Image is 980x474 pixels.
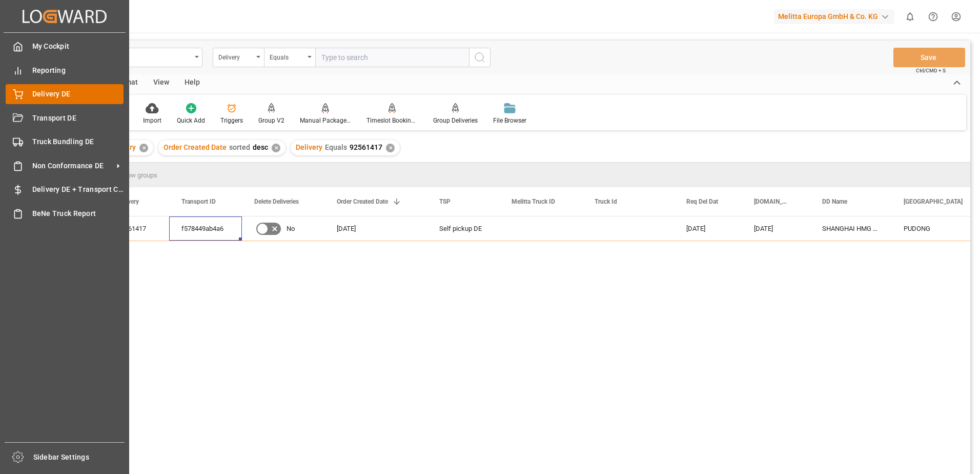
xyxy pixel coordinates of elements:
div: Quick Add [177,116,205,125]
span: No [287,217,295,241]
a: Reporting [6,60,124,80]
span: sorted [229,143,250,151]
span: desc [253,143,268,151]
span: Delivery [296,143,322,151]
div: Help [177,74,208,92]
span: Transport ID [181,198,216,205]
div: File Browser [493,116,526,125]
span: Delivery DE [32,89,124,100]
span: Transport DE [32,113,124,124]
span: DD Name [822,198,847,205]
a: Truck Bundling DE [6,132,124,152]
span: Order Created Date [337,198,388,205]
span: 92561417 [350,143,382,151]
div: Equals [270,50,304,62]
a: Delivery DE [6,84,124,104]
a: My Cockpit [6,36,124,56]
span: Delete Deliveries [254,198,299,205]
span: My Cockpit [32,41,124,52]
span: Truck Bundling DE [32,136,124,147]
button: open menu [264,48,315,67]
span: [GEOGRAPHIC_DATA] [904,198,963,205]
a: Transport DE [6,108,124,128]
button: Help Center [922,5,945,28]
div: ✕ [386,144,395,152]
div: Delivery [218,50,253,62]
div: Self pickup DE [427,216,499,241]
input: Type to search [315,48,469,67]
div: ✕ [139,144,148,152]
div: Triggers [220,116,243,125]
span: Truck Id [595,198,617,205]
button: Melitta Europa GmbH & Co. KG [774,7,899,26]
span: Equals [325,143,347,151]
button: show 0 new notifications [899,5,922,28]
span: Delivery DE + Transport Cost [32,184,124,195]
div: 92561417 [105,216,169,241]
div: ✕ [272,144,280,152]
span: Melitta Truck ID [512,198,555,205]
span: Non Conformance DE [32,161,113,171]
div: Timeslot Booking Report [366,116,418,125]
div: [DATE] [742,216,810,241]
span: TSP [439,198,451,205]
span: Req Del Dat [686,198,718,205]
div: [DATE] [324,216,427,241]
span: Reporting [32,65,124,76]
span: BeNe Truck Report [32,208,124,219]
div: SHANGHAI HMG SUPPLY CHAIN GROUP [DOMAIN_NAME]. [810,216,891,241]
button: search button [469,48,491,67]
span: Sidebar Settings [33,452,125,463]
div: Group V2 [258,116,284,125]
span: [DOMAIN_NAME] Dat [754,198,788,205]
div: Manual Package TypeDetermination [300,116,351,125]
button: Save [893,48,965,67]
div: [DATE] [674,216,742,241]
span: Ctrl/CMD + S [916,67,946,74]
span: Order Created Date [164,143,227,151]
div: Import [143,116,161,125]
div: Melitta Europa GmbH & Co. KG [774,9,894,24]
div: f578449ab4a6 [169,216,242,241]
div: Group Deliveries [433,116,478,125]
a: Delivery DE + Transport Cost [6,180,124,200]
button: open menu [213,48,264,67]
div: View [146,74,177,92]
a: BeNe Truck Report [6,203,124,223]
